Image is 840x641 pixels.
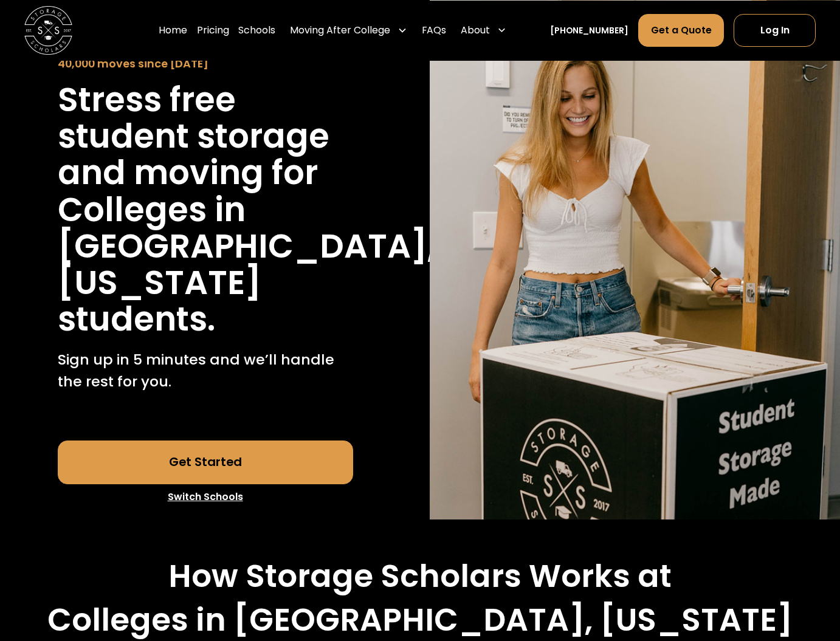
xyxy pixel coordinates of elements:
[456,13,512,47] div: About
[58,191,436,301] h1: Colleges in [GEOGRAPHIC_DATA], [US_STATE]
[290,23,390,38] div: Moving After College
[24,6,72,54] img: Storage Scholars main logo
[550,24,628,36] a: [PHONE_NUMBER]
[159,13,187,47] a: Home
[58,440,353,484] a: Get Started
[168,558,672,595] h2: How Storage Scholars Works at
[47,602,793,639] h2: Colleges in [GEOGRAPHIC_DATA], [US_STATE]
[58,349,353,392] p: Sign up in 5 minutes and we’ll handle the rest for you.
[734,14,816,47] a: Log In
[58,301,215,337] h1: students.
[197,13,229,47] a: Pricing
[638,14,725,47] a: Get a Quote
[422,13,446,47] a: FAQs
[285,13,412,47] div: Moving After College
[58,81,353,191] h1: Stress free student storage and moving for
[461,23,490,38] div: About
[238,13,275,47] a: Schools
[58,484,353,510] a: Switch Schools
[58,56,353,72] div: 40,000 moves since [DATE]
